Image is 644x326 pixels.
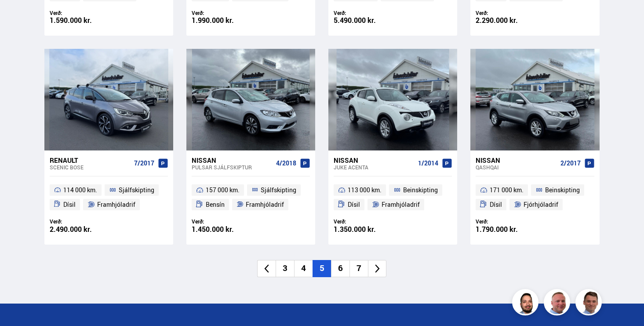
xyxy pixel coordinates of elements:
[261,185,296,195] span: Sjálfskipting
[206,185,240,195] span: 157 000 km.
[334,17,393,24] div: 5.490.000 kr.
[313,260,331,277] li: 5
[50,17,109,24] div: 1.590.000 kr.
[476,218,535,225] div: Verð:
[476,226,535,233] div: 1.790.000 kr.
[119,185,154,195] span: Sjálfskipting
[382,199,420,210] span: Framhjóladrif
[349,260,368,277] li: 7
[403,185,438,195] span: Beinskipting
[476,164,557,170] div: Qashqai
[50,10,109,16] div: Verð:
[44,150,173,245] a: Renault Scenic BOSE 7/2017 114 000 km. Sjálfskipting Dísil Framhjóladrif Verð: 2.490.000 kr.
[476,10,535,16] div: Verð:
[192,156,273,164] div: Nissan
[97,199,135,210] span: Framhjóladrif
[560,160,581,167] span: 2/2017
[331,260,349,277] li: 6
[524,199,558,210] span: Fjórhjóladrif
[348,185,382,195] span: 113 000 km.
[192,226,251,233] div: 1.450.000 kr.
[513,290,540,317] img: nhp88E3Fdnt1Opn2.png
[50,156,131,164] div: Renault
[334,164,415,170] div: Juke ACENTA
[334,226,393,233] div: 1.350.000 kr.
[545,185,580,195] span: Beinskipting
[276,260,294,277] li: 3
[490,199,502,210] span: Dísil
[348,199,360,210] span: Dísil
[476,156,557,164] div: Nissan
[50,218,109,225] div: Verð:
[63,199,76,210] span: Dísil
[7,4,33,30] button: Opna LiveChat spjallviðmót
[418,160,438,167] span: 1/2014
[192,10,251,16] div: Verð:
[192,164,273,170] div: Pulsar SJÁLFSKIPTUR
[577,290,603,317] img: FbJEzSuNWCJXmdc-.webp
[50,164,131,170] div: Scenic BOSE
[334,156,415,164] div: Nissan
[192,17,251,24] div: 1.990.000 kr.
[206,199,225,210] span: Bensín
[328,150,457,245] a: Nissan Juke ACENTA 1/2014 113 000 km. Beinskipting Dísil Framhjóladrif Verð: 1.350.000 kr.
[134,160,154,167] span: 7/2017
[545,290,571,317] img: siFngHWaQ9KaOqBr.png
[490,185,524,195] span: 171 000 km.
[470,150,599,245] a: Nissan Qashqai 2/2017 171 000 km. Beinskipting Dísil Fjórhjóladrif Verð: 1.790.000 kr.
[334,10,393,16] div: Verð:
[50,226,109,233] div: 2.490.000 kr.
[294,260,313,277] li: 4
[63,185,97,195] span: 114 000 km.
[192,218,251,225] div: Verð:
[276,160,296,167] span: 4/2018
[476,17,535,24] div: 2.290.000 kr.
[246,199,284,210] span: Framhjóladrif
[334,218,393,225] div: Verð:
[186,150,315,245] a: Nissan Pulsar SJÁLFSKIPTUR 4/2018 157 000 km. Sjálfskipting Bensín Framhjóladrif Verð: 1.450.000 kr.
